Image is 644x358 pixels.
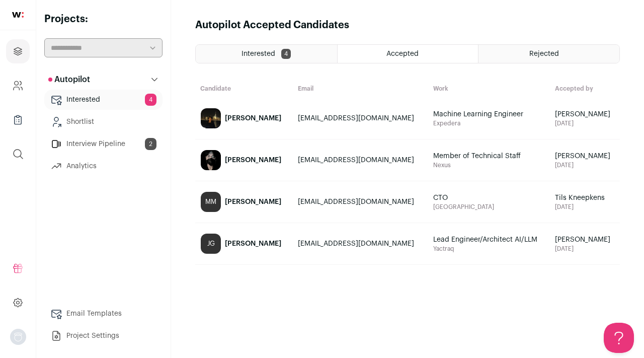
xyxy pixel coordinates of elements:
[201,192,221,212] div: MM
[478,45,619,63] a: Rejected
[196,224,292,264] a: JG [PERSON_NAME]
[6,39,30,63] a: Projects
[604,323,634,353] iframe: Help Scout Beacon - Open
[428,80,550,98] th: Work
[433,193,545,203] span: CTO
[298,155,423,165] div: [EMAIL_ADDRESS][DOMAIN_NAME]
[555,151,615,161] span: [PERSON_NAME]
[201,234,221,254] div: JG
[433,235,545,245] span: Lead Engineer/Architect AI/LLM
[555,203,615,211] span: [DATE]
[44,12,163,26] h2: Projects:
[6,108,30,132] a: Company Lists
[293,80,428,98] th: Email
[386,50,419,57] span: Accepted
[550,80,620,98] th: Accepted by
[10,329,26,345] button: Open dropdown
[225,197,281,207] div: [PERSON_NAME]
[433,161,545,169] span: Nexus
[298,239,423,249] div: [EMAIL_ADDRESS][DOMAIN_NAME]
[433,203,545,211] span: [GEOGRAPHIC_DATA]
[225,113,281,123] div: [PERSON_NAME]
[44,69,163,90] button: Autopilot
[433,119,545,127] span: Expedera
[196,140,292,180] a: [PERSON_NAME]
[555,161,615,169] span: [DATE]
[433,151,545,161] span: Member of Technical Staff
[44,156,163,176] a: Analytics
[196,182,292,222] a: MM [PERSON_NAME]
[44,326,163,346] a: Project Settings
[555,235,615,245] span: [PERSON_NAME]
[196,45,337,63] a: Interested 4
[201,150,221,170] img: c5b700aa03a8f7747b762b8bfc768941068f1442a87ce64b82fe110da834585b
[44,304,163,324] a: Email Templates
[44,134,163,154] a: Interview Pipeline2
[10,329,26,345] img: nopic.png
[298,197,423,207] div: [EMAIL_ADDRESS][DOMAIN_NAME]
[201,108,221,128] img: c5e7335d21552101afacd9f32f4218bc5c0e0a2ce7bae22b6fcb51163110bb05.jpg
[529,50,559,57] span: Rejected
[6,74,30,98] a: Company and ATS Settings
[281,49,291,59] span: 4
[555,193,615,203] span: Tils Kneepkens
[44,90,163,110] a: Interested4
[195,80,293,98] th: Candidate
[145,138,156,150] span: 2
[433,245,545,253] span: Yactraq
[433,109,545,119] span: Machine Learning Engineer
[298,113,423,123] div: [EMAIL_ADDRESS][DOMAIN_NAME]
[225,239,281,249] div: [PERSON_NAME]
[145,94,156,106] span: 4
[195,18,349,32] h1: Autopilot Accepted Candidates
[12,12,24,18] img: wellfound-shorthand-0d5821cbd27db2630d0214b213865d53afaa358527fdda9d0ea32b1df1b89c2c.svg
[555,245,615,253] span: [DATE]
[555,119,615,127] span: [DATE]
[555,109,615,119] span: [PERSON_NAME]
[196,98,292,138] a: [PERSON_NAME]
[48,74,90,86] p: Autopilot
[242,50,275,57] span: Interested
[44,112,163,132] a: Shortlist
[225,155,281,165] div: [PERSON_NAME]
